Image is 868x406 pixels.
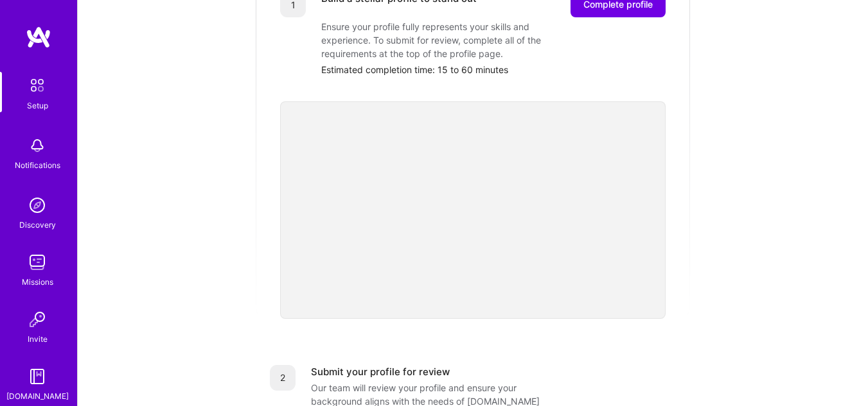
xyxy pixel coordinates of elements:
[321,63,666,76] div: Estimated completion time: 15 to 60 minutes
[27,99,48,112] div: Setup
[280,101,666,319] iframe: video
[270,365,296,391] div: 2
[6,389,69,403] div: [DOMAIN_NAME]
[321,20,578,60] div: Ensure your profile fully represents your skills and experience. To submit for review, complete a...
[24,250,50,275] img: teamwork
[28,332,48,346] div: Invite
[24,364,50,389] img: guide book
[24,192,50,218] img: discovery
[15,158,60,172] div: Notifications
[22,275,53,289] div: Missions
[26,26,51,49] img: logo
[24,307,50,332] img: Invite
[311,365,450,378] div: Submit your profile for review
[24,72,51,99] img: setup
[24,133,50,158] img: bell
[19,218,56,232] div: Discovery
